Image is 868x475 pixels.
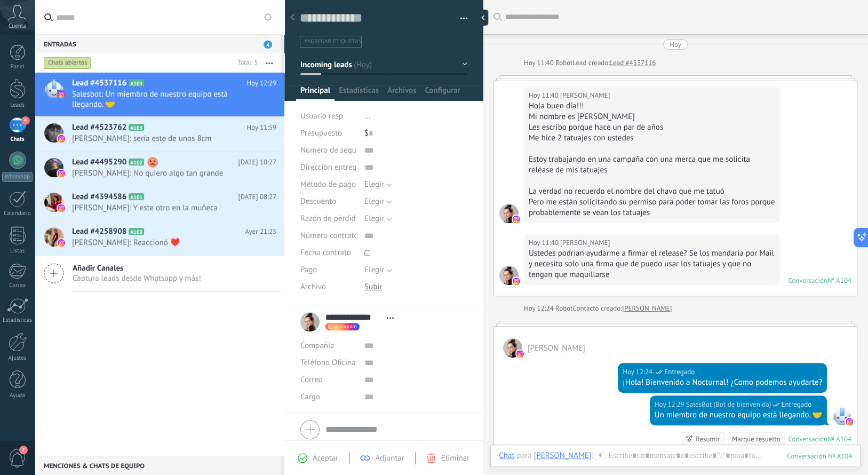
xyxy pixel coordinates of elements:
[787,452,852,461] div: 104
[529,237,560,248] div: Hoy 11:40
[300,266,317,274] span: Pago
[2,102,33,109] div: Leads
[300,142,356,159] div: Número de seguimiento
[72,192,126,202] span: Lead #4394586
[300,393,320,401] span: Cargo
[300,128,342,138] span: Presupuesto
[72,78,126,89] span: Lead #4537116
[788,434,827,444] div: Conversación
[304,38,361,45] span: #agregar etiquetas
[516,350,524,358] img: instagram.svg
[58,170,65,177] img: instagram.svg
[300,283,326,291] span: Archivo
[313,453,338,463] span: Aceptar
[58,91,65,98] img: instagram.svg
[300,163,361,171] span: Dirección entrega
[35,117,284,151] a: Lead #4523762 A103 Hoy 11:59 [PERSON_NAME]: sería este de unos 8cm
[300,232,358,240] span: Número contrato
[73,273,201,283] span: Captura leads desde Whatsapp y más!
[781,399,811,410] span: Entregado
[300,371,323,389] button: Correo
[572,58,610,68] div: Lead creado:
[245,226,276,237] span: Ayer 21:25
[300,197,336,205] span: Descuento
[524,58,555,68] div: Hoy 11:40
[623,367,654,377] div: Hoy 12:24
[44,57,91,69] div: Chats abiertos
[72,133,256,144] span: [PERSON_NAME]: sería este de unos 8cm
[572,303,622,314] div: Contacto creado:
[300,375,323,385] span: Correo
[2,248,33,255] div: Listas
[35,152,284,186] a: Lead #4495290 A102 [DATE] 10:27 [PERSON_NAME]: No quiero algo tan grande
[72,203,256,213] span: [PERSON_NAME]: Y este otro en la muñeca
[364,196,384,207] span: Elegir
[533,450,591,460] div: Andrea Ornelas
[300,337,356,354] div: Compañía
[425,85,460,101] span: Configurar
[364,210,392,227] button: Elegir
[72,237,256,248] span: [PERSON_NAME]: Reaccionó ❤️
[560,90,610,101] span: Andrea Ornelas
[300,176,356,193] div: Método de pago
[58,204,65,212] img: instagram.svg
[35,221,284,255] a: Lead #4258908 A100 Ayer 21:25 [PERSON_NAME]: Reaccionó ❤️
[364,193,392,210] button: Elegir
[375,453,404,463] span: Adjuntar
[300,180,356,188] span: Método de pago
[732,434,780,444] div: Marque resuelto
[529,90,560,101] div: Hoy 11:40
[2,136,33,143] div: Chats
[58,135,65,142] img: instagram.svg
[622,303,672,314] a: [PERSON_NAME]
[503,338,522,358] span: Andrea Ornelas
[364,179,384,189] span: Elegir
[696,434,720,444] div: Resumir
[524,303,555,314] div: Hoy 12:24
[246,122,276,133] span: Hoy 11:59
[555,58,572,67] span: Robot
[258,53,281,73] button: Más
[528,343,585,353] span: Andrea Ornelas
[529,101,775,112] div: Hola buen día!!!
[300,193,356,210] div: Descuento
[129,124,144,131] span: A103
[72,168,256,178] span: [PERSON_NAME]: No quiero algo tan grande
[129,193,144,200] span: A101
[35,186,284,220] a: Lead #4394586 A101 [DATE] 08:27 [PERSON_NAME]: Y este otro en la muñeca
[529,186,775,197] div: La verdad no recuerdo el nombre del chavo que me tatuó
[513,216,520,223] img: instagram.svg
[364,262,392,279] button: Elegir
[2,172,33,182] div: WhatsApp
[35,456,281,475] div: Menciones & Chats de equipo
[300,227,356,244] div: Número contrato
[2,64,33,70] div: Panel
[655,410,822,421] div: Un miembro de nuestro equipo está llegando. 🤝
[516,450,531,461] span: para
[2,210,33,217] div: Calendario
[234,58,258,68] div: Total: 5
[300,279,356,296] div: Archivo
[529,122,775,133] div: Les escribo porque hace un par de años
[832,406,851,425] span: SalesBot
[655,399,686,410] div: Hoy 12:29
[334,324,357,329] span: instagram
[529,112,775,122] div: Mi nombre es [PERSON_NAME]
[72,226,126,237] span: Lead #4258908
[364,125,467,142] div: $
[591,450,593,461] span: :
[300,244,356,262] div: Fecha contrato
[72,157,126,168] span: Lead #4495290
[339,85,379,101] span: Estadísticas
[35,34,281,53] div: Entradas
[499,204,519,223] span: Andrea Ornelas
[21,116,30,125] span: 4
[300,108,356,125] div: Usuario resp.
[300,85,330,101] span: Principal
[129,159,144,165] span: A102
[9,23,26,30] span: Cuenta
[300,249,351,257] span: Fecha contrato
[364,176,392,193] button: Elegir
[364,111,371,121] span: ...
[560,237,610,248] span: Andrea Ornelas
